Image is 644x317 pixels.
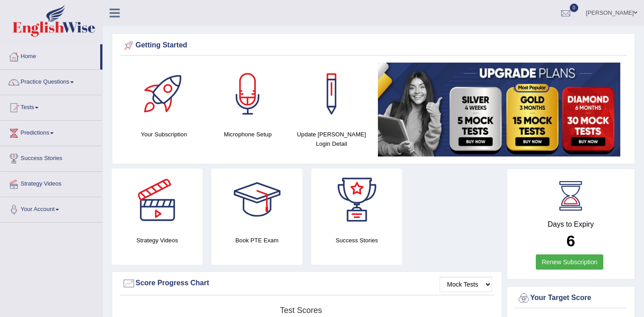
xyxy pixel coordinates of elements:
[0,197,102,220] a: Your Account
[536,254,603,270] a: Renew Subscription
[0,95,102,118] a: Tests
[378,63,620,156] img: small5.jpg
[0,121,102,143] a: Predictions
[0,172,102,194] a: Strategy Videos
[112,236,203,245] h4: Strategy Videos
[567,232,575,249] b: 6
[517,292,625,305] div: Your Target Score
[127,130,201,139] h4: Your Subscription
[294,130,369,148] h4: Update [PERSON_NAME] Login Detail
[280,306,322,315] tspan: Test scores
[0,70,102,92] a: Practice Questions
[212,236,302,245] h4: Book PTE Exam
[0,44,100,67] a: Home
[122,39,625,52] div: Getting Started
[122,277,492,290] div: Score Progress Chart
[311,236,402,245] h4: Success Stories
[517,220,625,228] h4: Days to Expiry
[570,4,579,12] span: 0
[0,146,102,169] a: Success Stories
[210,130,285,139] h4: Microphone Setup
